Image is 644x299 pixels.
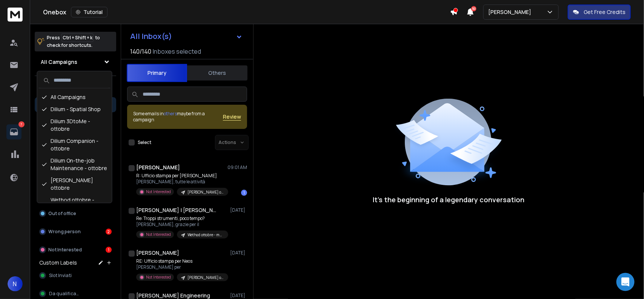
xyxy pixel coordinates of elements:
div: Dilium 3DtoMe - ottobre [39,116,111,135]
div: 1 [106,247,112,253]
p: 7 [18,121,25,127]
div: Wethod ottobre - marketing [39,194,111,214]
p: Get Free Credits [584,8,626,16]
p: 09:01 AM [227,164,247,170]
span: others [164,110,177,117]
p: Not Interested [146,189,171,195]
p: [PERSON_NAME], grazie per il [136,222,227,228]
p: [PERSON_NAME] per [136,264,227,270]
p: [PERSON_NAME] ottobre [188,275,224,280]
p: It’s the beginning of a legendary conversation [373,194,525,205]
p: Out of office [48,211,76,217]
span: 140 / 140 [130,47,151,56]
h3: Filters [35,82,116,93]
p: R: Ufficio stampa per [PERSON_NAME] [136,173,227,179]
button: Primary [127,64,187,82]
div: 1 [241,190,247,196]
div: Dilium On-the-job Maintenance - ottobre [39,155,111,175]
p: [PERSON_NAME] [488,8,534,16]
div: Dilium - Spatial Shop [39,104,111,116]
div: Open Intercom Messenger [616,273,635,291]
p: [PERSON_NAME], tutte le attività [136,179,227,185]
p: [DATE] [230,293,247,299]
p: [DATE] [230,250,247,256]
h1: [PERSON_NAME] [136,249,179,257]
p: RE: Ufficio stampa per Neos [136,258,227,264]
span: Da qualificare [49,291,81,297]
h1: All Campaigns [41,58,77,66]
button: Tutorial [71,7,108,17]
h3: Custom Labels [39,259,77,266]
div: Onebox [43,7,450,17]
span: Review [223,113,241,121]
p: Not Interested [48,247,82,253]
p: Not Interested [146,274,171,280]
span: Ctrl + Shift + k [61,33,94,42]
p: Wethod ottobre - marketing [188,232,224,238]
div: Dilium Companion - ottobre [39,135,111,155]
p: Not Interested [146,232,171,237]
button: Others [187,65,247,81]
p: Re: Troppi strumenti, poco tempo? [136,215,227,222]
label: Select [138,139,151,146]
p: Press to check for shortcuts. [47,34,100,49]
h1: [PERSON_NAME] | [PERSON_NAME] LAB Srl [136,206,219,214]
p: Wrong person [48,229,81,235]
p: [PERSON_NAME] ottobre [188,189,224,195]
h1: [PERSON_NAME] [136,164,180,171]
h3: Inboxes selected [153,47,201,56]
p: [DATE] [230,207,247,213]
span: Slot Inviati [49,273,72,279]
span: 50 [471,6,476,11]
span: N [8,276,23,291]
h1: All Inbox(s) [130,33,172,40]
div: 2 [106,229,112,235]
div: Some emails in maybe from a campaign [133,111,223,123]
div: [PERSON_NAME] ottobre [39,175,111,194]
div: All Campaigns [39,91,111,104]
